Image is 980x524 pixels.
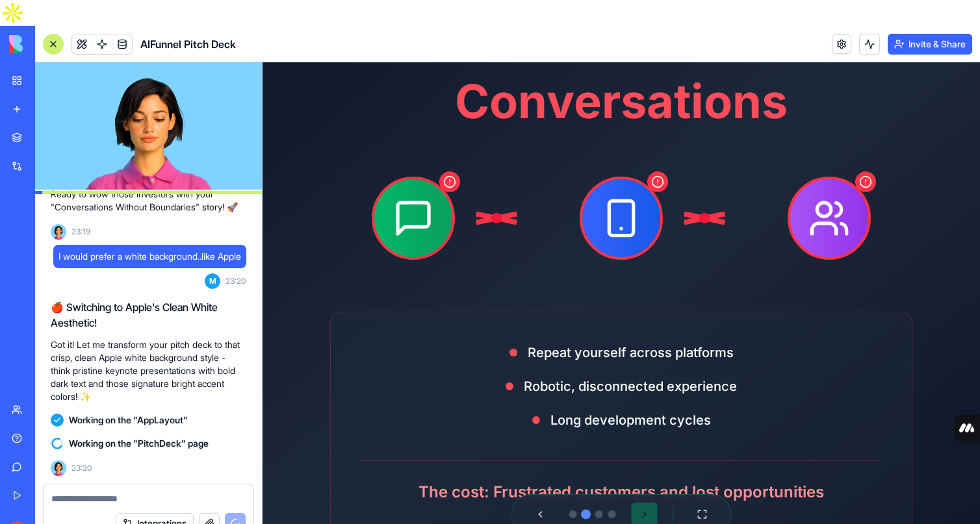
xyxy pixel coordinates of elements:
[51,188,246,214] p: Ready to wow those investors with your "Conversations Without Boundaries" story! 🚀
[333,448,341,456] button: Go to slide 3
[69,437,209,450] span: Working on the "PitchDeck" page
[99,419,618,440] p: The cost: Frustrated customers and lost opportunities
[51,299,246,331] h2: 🍎 Switching to Apple's Clean White Aesthetic!
[51,460,66,476] img: Ella_00000_wcx2te.png
[71,463,92,473] span: 23:20
[51,224,66,240] img: Ella_00000_wcx2te.png
[71,227,90,237] span: 23:19
[58,250,241,263] span: I would prefer a white background..like Apple
[318,447,328,457] button: Go to slide 2
[288,349,448,367] p: Long development cycles
[888,34,972,55] button: Invite & Share
[9,35,90,53] img: logo
[265,281,471,299] p: Repeat yourself across platforms
[140,36,236,52] span: AIFunnel Pitch Deck
[205,273,220,289] span: M
[307,448,315,456] button: Go to slide 1
[346,448,354,456] button: Go to slide 4
[261,315,474,333] p: Robotic, disconnected experience
[51,338,246,403] p: Got it! Let me transform your pitch deck to that crisp, clean Apple white background style - thin...
[226,276,246,286] span: 23:20
[42,16,676,62] h2: Conversations
[69,414,188,427] span: Working on the "AppLayout"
